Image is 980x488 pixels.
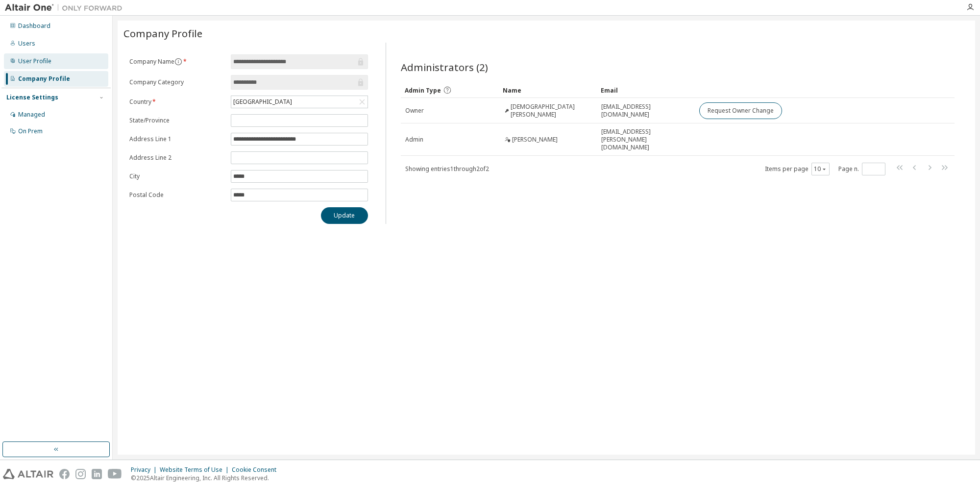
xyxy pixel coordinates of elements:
button: Update [321,207,368,224]
img: Altair One [5,3,127,13]
span: Owner [405,107,424,115]
img: facebook.svg [59,469,70,479]
div: Cookie Consent [232,466,282,474]
span: Admin Type [405,86,441,95]
span: Administrators (2) [401,60,488,74]
label: Address Line 2 [129,154,225,162]
label: Address Line 1 [129,135,225,143]
div: User Profile [18,57,51,65]
span: [DEMOGRAPHIC_DATA][PERSON_NAME] [511,103,592,119]
label: State/Province [129,117,225,124]
button: information [174,58,182,66]
span: [PERSON_NAME] [512,136,558,144]
label: Country [129,98,225,106]
div: Users [18,40,35,48]
div: Privacy [131,466,160,474]
label: City [129,172,225,180]
span: Showing entries 1 through 2 of 2 [405,165,489,173]
img: youtube.svg [108,469,122,479]
div: Company Profile [18,75,70,83]
label: Company Category [129,78,225,86]
div: Email [601,82,691,98]
span: Admin [405,136,423,144]
div: Website Terms of Use [160,466,232,474]
div: License Settings [6,94,58,101]
p: © 2025 Altair Engineering, Inc. All Rights Reserved. [131,474,282,482]
div: [GEOGRAPHIC_DATA] [231,96,367,108]
label: Company Name [129,58,225,66]
img: instagram.svg [75,469,86,479]
div: Dashboard [18,22,50,30]
img: linkedin.svg [92,469,102,479]
div: On Prem [18,127,43,135]
div: Name [503,82,593,98]
img: altair_logo.svg [3,469,53,479]
label: Postal Code [129,191,225,199]
div: [GEOGRAPHIC_DATA] [232,97,294,107]
span: Items per page [765,163,830,175]
button: 10 [814,165,827,173]
span: Page n. [838,163,885,175]
span: [EMAIL_ADDRESS][PERSON_NAME][DOMAIN_NAME] [601,128,690,151]
span: Company Profile [123,26,202,40]
span: [EMAIL_ADDRESS][DOMAIN_NAME] [601,103,690,119]
button: Request Owner Change [699,102,782,119]
div: Managed [18,111,45,119]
